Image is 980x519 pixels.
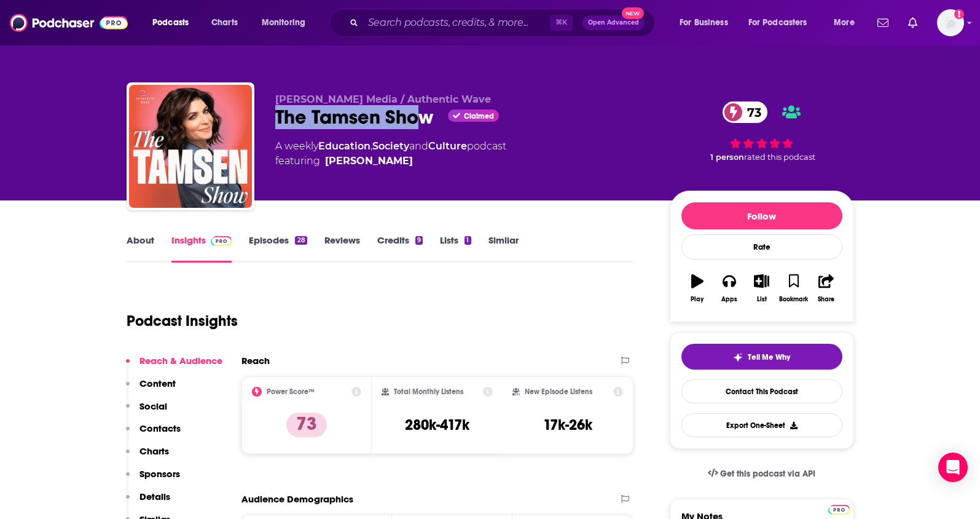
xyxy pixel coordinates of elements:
[253,13,321,33] button: open menu
[126,445,169,468] button: Charts
[370,140,372,152] span: ,
[377,234,423,263] a: Credits9
[671,13,743,33] button: open menu
[937,9,964,36] img: User Profile
[139,445,169,457] p: Charts
[275,139,506,168] div: A weekly podcast
[735,101,767,123] span: 73
[126,422,181,445] button: Contacts
[818,296,834,303] div: Share
[139,422,181,434] p: Contacts
[825,13,870,33] button: open menu
[275,93,491,105] span: [PERSON_NAME] Media / Authentic Wave
[409,140,428,152] span: and
[127,312,238,330] h1: Podcast Insights
[129,85,252,208] img: The Tamsen Show
[744,153,815,162] span: rated this podcast
[275,154,506,168] span: featuring
[203,13,245,33] a: Charts
[324,234,360,263] a: Reviews
[779,296,808,303] div: Bookmark
[249,234,307,263] a: Episodes28
[681,234,842,259] div: Rate
[126,468,180,491] button: Sponsors
[681,413,842,437] button: Export One-Sheet
[139,378,176,389] p: Content
[139,468,180,480] p: Sponsors
[680,14,728,31] span: For Business
[828,503,850,515] a: Pro website
[325,154,413,168] div: [PERSON_NAME]
[126,491,170,513] button: Details
[622,7,644,19] span: New
[872,12,893,33] a: Show notifications dropdown
[127,234,154,263] a: About
[318,140,370,152] a: Education
[550,15,573,31] span: ⌘ K
[295,236,307,245] div: 28
[126,378,176,400] button: Content
[241,355,270,366] h2: Reach
[139,400,167,412] p: Social
[710,153,744,162] span: 1 person
[440,234,471,263] a: Lists1
[937,9,964,36] span: Logged in as kochristina
[405,416,469,434] h3: 280k-417k
[681,379,842,403] a: Contact This Podcast
[938,453,968,482] div: Open Intercom Messenger
[740,13,825,33] button: open menu
[152,14,189,31] span: Podcasts
[954,9,964,19] svg: Add a profile image
[588,20,639,26] span: Open Advanced
[733,352,743,362] img: tell me why sparkle
[211,236,232,246] img: Podchaser Pro
[139,491,170,502] p: Details
[341,9,667,37] div: Search podcasts, credits, & more...
[778,266,810,311] button: Bookmark
[745,266,777,311] button: List
[723,101,767,123] a: 73
[582,15,645,30] button: Open AdvancedNew
[286,413,327,437] p: 73
[810,266,842,311] button: Share
[267,387,315,396] h2: Power Score™
[525,387,592,396] h2: New Episode Listens
[415,236,423,245] div: 9
[903,12,922,33] a: Show notifications dropdown
[211,14,238,31] span: Charts
[363,13,550,33] input: Search podcasts, credits, & more...
[488,234,519,263] a: Similar
[241,493,353,505] h2: Audience Demographics
[394,387,463,396] h2: Total Monthly Listens
[834,14,855,31] span: More
[698,459,826,489] a: Get this podcast via API
[126,400,167,423] button: Social
[757,296,767,303] div: List
[681,266,713,311] button: Play
[543,416,592,434] h3: 17k-26k
[937,9,964,36] button: Show profile menu
[720,469,815,479] span: Get this podcast via API
[691,296,704,303] div: Play
[748,14,807,31] span: For Podcasters
[465,236,471,245] div: 1
[144,13,205,33] button: open menu
[670,93,854,170] div: 73 1 personrated this podcast
[171,234,232,263] a: InsightsPodchaser Pro
[828,505,850,515] img: Podchaser Pro
[126,355,222,378] button: Reach & Audience
[681,344,842,370] button: tell me why sparkleTell Me Why
[10,11,128,34] img: Podchaser - Follow, Share and Rate Podcasts
[428,140,467,152] a: Culture
[713,266,745,311] button: Apps
[262,14,305,31] span: Monitoring
[681,202,842,229] button: Follow
[139,355,222,366] p: Reach & Audience
[721,296,737,303] div: Apps
[372,140,409,152] a: Society
[748,352,790,362] span: Tell Me Why
[464,113,494,119] span: Claimed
